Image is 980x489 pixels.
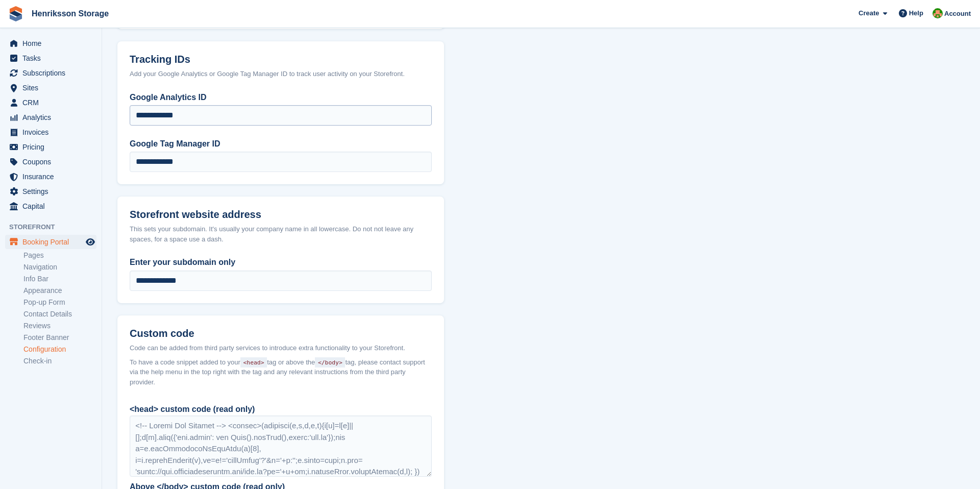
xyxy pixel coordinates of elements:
span: Insurance [22,169,84,184]
span: Tasks [22,51,84,65]
div: This sets your subdomain. It's usually your company name in all lowercase. Do not not leave any s... [130,224,432,244]
a: menu [5,169,96,184]
img: Mikael Holmström [933,8,943,18]
a: menu [5,199,96,213]
a: Reviews [23,321,96,331]
a: menu [5,140,96,154]
h2: Storefront website address [130,209,432,221]
a: Configuration [23,345,96,354]
a: menu [5,125,96,139]
label: Enter your subdomain only [130,256,432,268]
a: Navigation [23,262,96,272]
a: Henriksson Storage [28,5,113,22]
span: Invoices [22,125,84,139]
a: Footer Banner [23,333,96,343]
a: menu [5,184,96,199]
a: menu [5,110,96,125]
code: <head> [240,357,267,368]
span: CRM [22,95,84,110]
a: Pop-up Form [23,298,96,307]
a: menu [5,66,96,80]
span: Subscriptions [22,66,84,80]
span: Analytics [22,110,84,125]
span: Coupons [22,155,84,169]
div: Code can be added from third party services to introduce extra functionality to your Storefront. [130,343,432,353]
a: menu [5,81,96,95]
span: Create [859,8,879,18]
label: Google Tag Manager ID [130,138,432,150]
span: Sites [22,81,84,95]
a: menu [5,155,96,169]
code: </body> [315,357,345,368]
span: Pricing [22,140,84,154]
div: Add your Google Analytics or Google Tag Manager ID to track user activity on your Storefront. [130,69,432,79]
span: Storefront [9,222,102,232]
h2: Custom code [130,328,432,339]
img: stora-icon-8386f47178a22dfd0bd8f6a31ec36ba5ce8667c1dd55bd0f319d3a0aa187defe.svg [8,6,23,21]
div: <head> custom code (read only) [130,403,432,415]
span: Help [909,8,923,18]
a: menu [5,235,96,249]
a: Pages [23,251,96,260]
span: To have a code snippet added to your tag or above the tag, please contact support via the help me... [130,357,432,387]
a: Appearance [23,286,96,296]
a: menu [5,95,96,110]
span: Account [944,9,971,19]
a: Preview store [84,236,96,248]
span: Home [22,36,84,51]
a: menu [5,51,96,65]
span: Capital [22,199,84,213]
h2: Tracking IDs [130,54,432,65]
a: menu [5,36,96,51]
span: Booking Portal [22,235,84,249]
a: Check-in [23,356,96,366]
div: <!-- Loremi Dol Sitamet --> <consec>(adipisci(e,s,d,e,t){i[u]=l[e]||[];d[m].aliq({'eni.admin': ve... [130,415,432,477]
label: Google Analytics ID [130,91,432,104]
span: Settings [22,184,84,199]
a: Contact Details [23,309,96,319]
a: Info Bar [23,274,96,284]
